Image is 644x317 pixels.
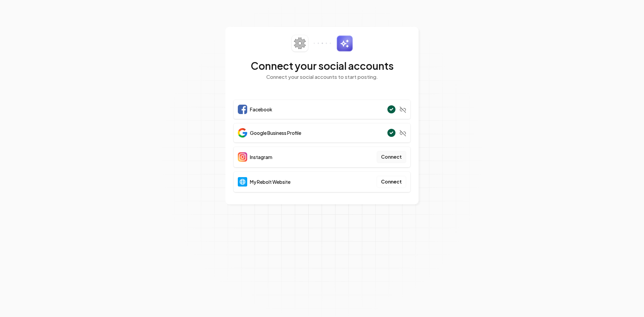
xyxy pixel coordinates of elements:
[250,129,301,136] span: Google Business Profile
[238,105,247,114] img: Facebook
[377,151,406,163] button: Connect
[238,177,247,187] img: Website
[233,60,411,72] h2: Connect your social accounts
[336,35,353,52] img: sparkles.svg
[238,152,247,162] img: Instagram
[250,178,290,185] span: My Rebolt Website
[238,128,247,138] img: Google
[233,73,411,81] p: Connect your social accounts to start posting.
[250,154,272,160] span: Instagram
[314,43,331,44] img: connector-dots.svg
[377,176,406,188] button: Connect
[250,106,272,113] span: Facebook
